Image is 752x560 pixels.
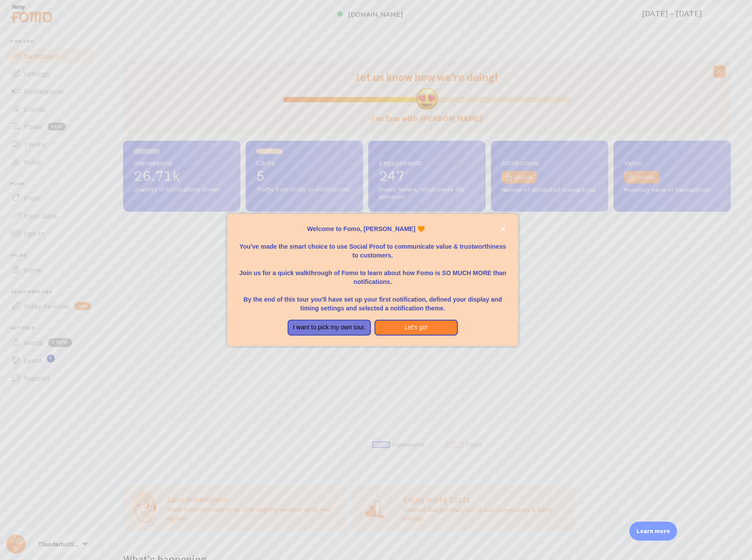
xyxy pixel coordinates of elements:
[636,527,670,535] p: Learn more
[238,224,508,233] p: Welcome to Fomo, [PERSON_NAME] 🧡
[238,233,508,260] p: You've made the smart choice to use Social Proof to communicate value & trustworthiness to custom...
[498,224,508,234] button: close,
[238,286,508,313] p: By the end of this tour you'll have set up your first notification, defined your display and timi...
[629,522,677,541] div: Learn more
[238,260,508,286] p: Join us for a quick walkthrough of Fomo to learn about how Fomo is SO MUCH MORE than notifications.
[227,214,518,346] div: Welcome to Fomo, John Scaletta 🧡You&amp;#39;ve made the smart choice to use Social Proof to commu...
[374,320,458,336] button: Let's go!
[288,320,371,336] button: I want to pick my own tour.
